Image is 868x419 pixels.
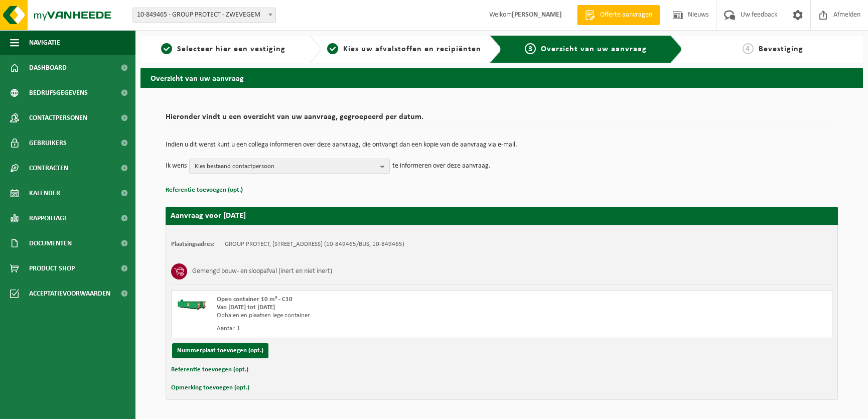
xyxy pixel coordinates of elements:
[29,181,60,206] span: Kalender
[132,8,276,23] span: 10-849465 - GROUP PROTECT - ZWEVEGEM
[29,130,67,156] span: Gebruikers
[29,256,75,281] span: Product Shop
[133,8,275,22] span: 10-849465 - GROUP PROTECT - ZWEVEGEM
[217,312,542,320] div: Ophalen en plaatsen lege container
[29,156,68,181] span: Contracten
[189,159,390,174] button: Kies bestaand contactpersoon
[29,231,72,256] span: Documenten
[166,113,838,126] h2: Hieronder vindt u een overzicht van uw aanvraag, gegroepeerd per datum.
[217,296,293,303] span: Open container 10 m³ - C10
[140,68,863,87] h2: Overzicht van uw aanvraag
[29,30,60,55] span: Navigatie
[29,281,110,306] span: Acceptatievoorwaarden
[512,11,562,19] strong: [PERSON_NAME]
[161,43,172,54] span: 1
[577,5,660,25] a: Offerte aanvragen
[192,263,332,280] h3: Gemengd bouw- en sloopafval (inert en niet inert)
[225,240,404,248] td: GROUP PROTECT, [STREET_ADDRESS] (10-849465/BUS, 10-849465)
[525,43,536,54] span: 3
[29,80,88,105] span: Bedrijfsgegevens
[171,381,249,394] button: Opmerking toevoegen (opt.)
[146,43,301,55] a: 1Selecteer hier een vestiging
[177,296,207,311] img: HK-XC-10-GN-00.png
[171,363,248,376] button: Referentie toevoegen (opt.)
[217,304,275,311] strong: Van [DATE] tot [DATE]
[166,184,243,197] button: Referentie toevoegen (opt.)
[177,45,285,53] span: Selecteer hier een vestiging
[598,10,655,20] span: Offerte aanvragen
[171,241,215,247] strong: Plaatsingsadres:
[166,159,187,174] p: Ik wens
[343,45,481,53] span: Kies uw afvalstoffen en recipiënten
[759,45,803,53] span: Bevestiging
[217,325,542,333] div: Aantal: 1
[166,142,838,149] p: Indien u dit wenst kunt u een collega informeren over deze aanvraag, die ontvangt dan een kopie v...
[392,159,491,174] p: te informeren over deze aanvraag.
[743,43,754,54] span: 4
[172,343,268,358] button: Nummerplaat toevoegen (opt.)
[326,43,482,55] a: 2Kies uw afvalstoffen en recipiënten
[171,212,246,220] strong: Aanvraag voor [DATE]
[541,45,647,53] span: Overzicht van uw aanvraag
[29,105,87,130] span: Contactpersonen
[195,159,376,174] span: Kies bestaand contactpersoon
[29,206,68,231] span: Rapportage
[327,43,338,54] span: 2
[29,55,67,80] span: Dashboard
